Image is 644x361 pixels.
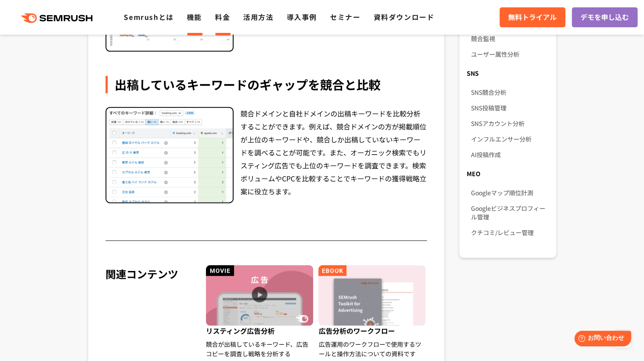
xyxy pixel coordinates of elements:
a: セミナー [330,12,360,22]
a: 導入事例 [287,12,317,22]
a: Googleビジネスプロフィール管理 [471,200,549,225]
a: 機能 [187,12,202,22]
a: SNSアカウント分析 [471,116,549,131]
a: 料金 [215,12,230,22]
iframe: Help widget launcher [567,327,634,351]
div: SNS [459,65,556,81]
span: 無料トライアル [508,12,557,23]
a: リスティング広告分析 競合が出稿しているキーワード、広告コピーを調査し戦略を分析する [204,265,317,358]
a: SNS投稿管理 [471,100,549,116]
img: リスティング広告分析 ギャップ分析 [106,108,233,202]
a: デモを申し込む [572,7,638,27]
a: AI投稿作成 [471,147,549,162]
a: 競合監視 [471,31,549,46]
div: MEO [459,166,556,181]
a: 活用方法 [243,12,273,22]
a: ユーザー属性分析 [471,46,549,62]
a: Semrushとは [124,12,173,22]
div: 出稿しているキーワードのギャップを競合と比較 [106,76,427,93]
a: SNS競合分析 [471,84,549,100]
div: 競合ドメインと自社ドメインの出稿キーワードを比較分析することができます。例えば、競合ドメインの方が掲載順位が上位のキーワードや、競合しか出稿していないキーワードを調べることが可能です。また、オー... [240,107,427,203]
span: デモを申し込む [580,12,629,23]
span: リスティング広告分析 [206,326,314,339]
span: 広告分析のワークフロー [318,326,427,339]
a: 無料トライアル [500,7,565,27]
a: Googleマップ順位計測 [471,185,549,200]
a: インフルエンサー分析 [471,131,549,147]
div: 広告運用のワークフローで使用するツールと操作方法についての資料です [318,339,427,358]
a: クチコミ/レビュー管理 [471,225,549,240]
a: 資料ダウンロード [373,12,434,22]
div: 競合が出稿しているキーワード、広告コピーを調査し戦略を分析する [206,339,314,358]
